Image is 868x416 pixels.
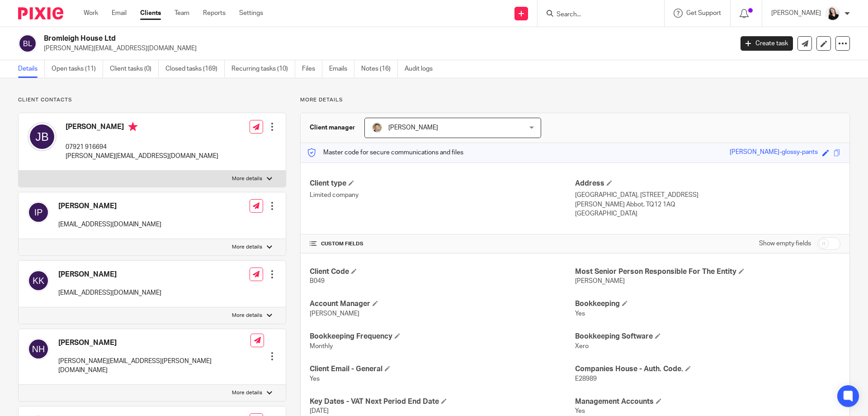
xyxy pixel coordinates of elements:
[300,96,850,104] p: More details
[28,201,49,223] img: svg%3E
[310,408,329,414] span: [DATE]
[310,397,575,406] h4: Key Dates - VAT Next Period End Date
[58,338,250,348] h4: [PERSON_NAME]
[310,299,575,309] h4: Account Manager
[28,122,57,151] img: svg%3E
[239,9,263,18] a: Settings
[28,270,49,292] img: svg%3E
[232,389,262,397] p: More details
[165,60,225,78] a: Closed tasks (169)
[310,267,575,277] h4: Client Code
[310,278,325,284] span: B049
[310,376,320,382] span: Yes
[575,267,840,277] h4: Most Senior Person Responsible For The Entity
[18,60,45,78] a: Details
[310,179,575,188] h4: Client type
[58,288,161,297] p: [EMAIL_ADDRESS][DOMAIN_NAME]
[575,200,840,209] p: [PERSON_NAME] Abbot, TQ12 1AQ
[826,6,840,21] img: HR%20Andrew%20Price_Molly_Poppy%20Jakes%20Photography-7.jpg
[18,96,286,104] p: Client contacts
[405,60,439,78] a: Audit logs
[232,312,262,319] p: More details
[310,123,355,132] h3: Client manager
[58,201,161,211] h4: [PERSON_NAME]
[128,122,137,131] i: Primary
[575,397,840,406] h4: Management Accounts
[575,376,597,382] span: E28989
[310,332,575,341] h4: Bookkeeping Frequency
[58,220,161,229] p: [EMAIL_ADDRESS][DOMAIN_NAME]
[66,143,218,152] p: 07921 916694
[84,9,98,18] a: Work
[140,9,161,18] a: Clients
[372,122,382,133] img: High%20Res%20Andrew%20Price%20Accountants_Poppy%20Jakes%20photography-1118.jpg
[741,36,793,51] a: Create task
[575,343,589,349] span: Xero
[232,244,262,251] p: More details
[556,11,637,19] input: Search
[771,9,821,18] p: [PERSON_NAME]
[388,124,438,131] span: [PERSON_NAME]
[310,343,333,349] span: Monthly
[302,60,322,78] a: Files
[52,60,103,78] a: Open tasks (11)
[232,175,262,182] p: More details
[759,239,811,248] label: Show empty fields
[66,122,218,134] h4: [PERSON_NAME]
[310,364,575,374] h4: Client Email - General
[58,270,161,279] h4: [PERSON_NAME]
[44,44,727,53] p: [PERSON_NAME][EMAIL_ADDRESS][DOMAIN_NAME]
[310,240,575,248] h4: CUSTOM FIELDS
[575,408,585,414] span: Yes
[110,60,159,78] a: Client tasks (0)
[361,60,398,78] a: Notes (16)
[18,34,37,53] img: svg%3E
[203,9,226,18] a: Reports
[44,34,590,43] h2: Bromleigh House Ltd
[575,191,840,200] p: [GEOGRAPHIC_DATA], [STREET_ADDRESS]
[575,278,625,284] span: [PERSON_NAME]
[58,357,250,375] p: [PERSON_NAME][EMAIL_ADDRESS][PERSON_NAME][DOMAIN_NAME]
[307,148,463,157] p: Master code for secure communications and files
[575,311,585,317] span: Yes
[310,311,359,317] span: [PERSON_NAME]
[175,9,189,18] a: Team
[18,7,63,19] img: Pixie
[686,10,721,16] span: Get Support
[231,60,295,78] a: Recurring tasks (10)
[575,364,840,374] h4: Companies House - Auth. Code.
[329,60,354,78] a: Emails
[66,152,218,161] p: [PERSON_NAME][EMAIL_ADDRESS][DOMAIN_NAME]
[575,299,840,309] h4: Bookkeeping
[730,148,818,158] div: [PERSON_NAME]-glossy-pants
[28,338,49,360] img: svg%3E
[575,332,840,341] h4: Bookkeeping Software
[575,209,840,218] p: [GEOGRAPHIC_DATA]
[112,9,127,18] a: Email
[575,179,840,188] h4: Address
[310,191,575,200] p: Limited company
